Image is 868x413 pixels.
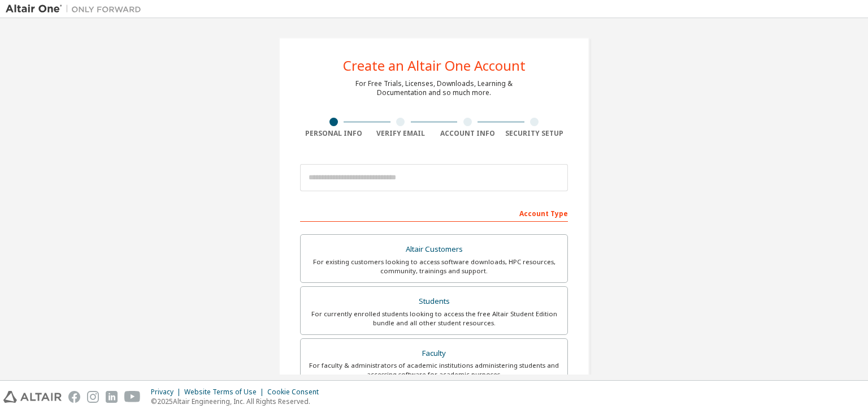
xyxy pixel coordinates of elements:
div: Create an Altair One Account [343,59,526,72]
div: Security Setup [501,129,568,138]
div: Students [307,294,561,309]
div: Website Terms of Use [184,388,267,397]
div: For faculty & administrators of academic institutions administering students and accessing softwa... [307,361,561,379]
img: Altair One [6,3,147,15]
img: altair_logo.svg [3,391,62,403]
div: Verify Email [367,129,435,138]
div: Account Type [300,204,568,222]
div: Faculty [307,346,561,362]
img: youtube.svg [124,391,141,403]
div: For Free Trials, Licenses, Downloads, Learning & Documentation and so much more. [355,79,513,97]
img: facebook.svg [68,391,80,403]
div: Cookie Consent [267,388,325,397]
div: Altair Customers [307,242,561,257]
p: © 2025 Altair Engineering, Inc. All Rights Reserved. [151,397,325,406]
div: Account Info [434,129,501,138]
div: For currently enrolled students looking to access the free Altair Student Edition bundle and all ... [307,309,561,328]
div: For existing customers looking to access software downloads, HPC resources, community, trainings ... [307,257,561,276]
div: Personal Info [300,129,367,138]
img: linkedin.svg [106,391,118,403]
img: instagram.svg [87,391,99,403]
div: Privacy [151,388,184,397]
